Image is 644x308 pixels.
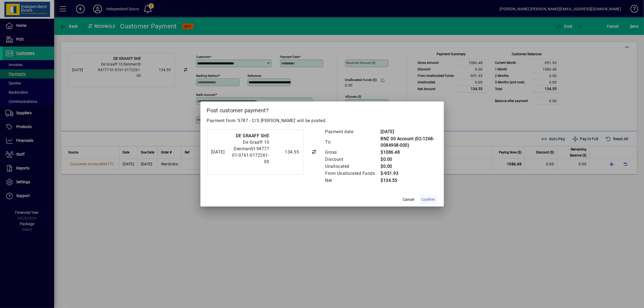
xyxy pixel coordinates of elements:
td: Payment date [325,128,381,135]
span: Cancel [403,197,414,202]
td: $134.55 [381,177,437,184]
td: Gross [325,149,381,156]
div: [DATE] [211,149,225,155]
strong: DE GRAAFF SHE [236,133,269,138]
span: Confirm [422,197,435,202]
button: Confirm [420,195,437,204]
td: $1086.48 [381,149,437,156]
td: Discount [325,156,381,163]
td: $0.00 [381,156,437,163]
div: 134.55 [272,149,299,155]
td: $-951.93 [381,170,437,177]
td: To: [325,135,381,149]
td: BNZ 00 Account (02-1268-0084908-000) [381,135,437,149]
button: Cancel [400,195,417,204]
td: From Unallocated Funds [325,170,381,177]
td: $0.00 [381,163,437,170]
p: Payment from '5787 - C/S [PERSON_NAME]' will be posted. [207,117,437,124]
h2: Post customer payment? [200,101,444,117]
td: Unallocated [325,163,381,170]
span: De Graaff 10 DenmanSt 94777 01-0761-0172261-00 [232,140,269,164]
td: [DATE] [381,128,437,135]
td: Net [325,177,381,184]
